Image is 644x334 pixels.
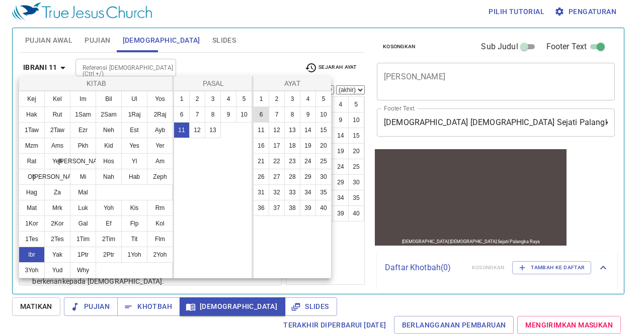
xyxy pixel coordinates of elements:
button: 21 [253,153,269,169]
button: Mal [70,184,96,200]
button: Est [121,122,147,138]
button: 2 [189,91,205,107]
button: 1Sam [70,106,96,123]
button: 2Taw [44,122,70,138]
button: Kis [121,200,147,216]
button: 2Raj [147,106,173,123]
button: 4 [220,91,236,107]
button: 25 [315,153,332,169]
button: 2Yoh [147,247,173,263]
button: Flm [147,231,173,247]
button: 37 [269,200,285,216]
button: Yoh [96,200,122,216]
button: 27 [269,169,285,185]
button: 7 [269,106,285,123]
button: Yud [44,262,70,278]
button: 29 [300,169,316,185]
button: [PERSON_NAME] [70,153,96,169]
button: Ul [121,91,147,107]
button: Flp [121,215,147,232]
button: Why [70,262,96,278]
button: Ob [19,169,45,185]
button: Neh [96,122,122,138]
button: Luk [70,200,96,216]
button: 5 [236,91,252,107]
button: Nah [96,169,122,185]
button: Ibr [19,247,45,263]
button: 40 [315,200,332,216]
button: Yl [121,153,147,169]
button: Mrk [44,200,70,216]
button: 30 [315,169,332,185]
button: 5 [315,91,332,107]
button: 28 [284,169,300,185]
button: 3 [284,91,300,107]
button: 32 [269,184,285,200]
button: Yak [44,247,70,263]
button: 2Kor [44,215,70,232]
button: Ams [44,138,70,154]
button: Mzm [19,138,45,154]
div: [DEMOGRAPHIC_DATA] [DEMOGRAPHIC_DATA] Sejati Palangka Raya [29,92,167,97]
button: Hak [19,106,45,123]
button: 10 [236,106,252,123]
button: 3 [205,91,221,107]
button: 15 [315,122,332,138]
button: 9 [220,106,236,123]
button: Tit [121,231,147,247]
button: 1Ptr [70,247,96,263]
button: Kid [96,138,122,154]
button: 2Tes [44,231,70,247]
button: Ezr [70,122,96,138]
button: 18 [284,138,300,154]
button: 2Sam [96,106,122,123]
button: Ayb [147,122,173,138]
button: Yos [147,91,173,107]
button: Im [70,91,96,107]
button: 34 [300,184,316,200]
button: Ef [96,215,122,232]
button: Zeph [147,169,173,185]
p: Ayat [256,78,329,88]
button: 6 [253,106,269,123]
button: 12 [269,122,285,138]
button: 22 [269,153,285,169]
button: Yer [147,138,173,154]
button: 8 [205,106,221,123]
button: 7 [189,106,205,123]
button: 2Tim [96,231,122,247]
button: 17 [269,138,285,154]
button: 24 [300,153,316,169]
button: 2 [269,91,285,107]
button: 1Yoh [121,247,147,263]
button: 13 [284,122,300,138]
button: 1Taw [19,122,45,138]
button: 1Raj [121,106,147,123]
button: Hag [19,184,45,200]
button: 12 [189,122,205,138]
button: 1Kor [19,215,45,232]
button: 23 [284,153,300,169]
button: Am [147,153,173,169]
button: 38 [284,200,300,216]
button: 11 [253,122,269,138]
button: 6 [174,106,190,123]
p: Pasal [176,78,251,88]
button: Gal [70,215,96,232]
button: 33 [284,184,300,200]
button: Rut [44,106,70,123]
button: Mi [70,169,96,185]
button: Rat [19,153,45,169]
button: 10 [315,106,332,123]
button: 36 [253,200,269,216]
button: 19 [300,138,316,154]
button: 11 [174,122,190,138]
button: 1Tim [70,231,96,247]
button: 39 [300,200,316,216]
button: 13 [205,122,221,138]
button: 3Yoh [19,262,45,278]
button: 8 [284,106,300,123]
button: 1 [174,91,190,107]
button: Kel [44,91,70,107]
button: 20 [315,138,332,154]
